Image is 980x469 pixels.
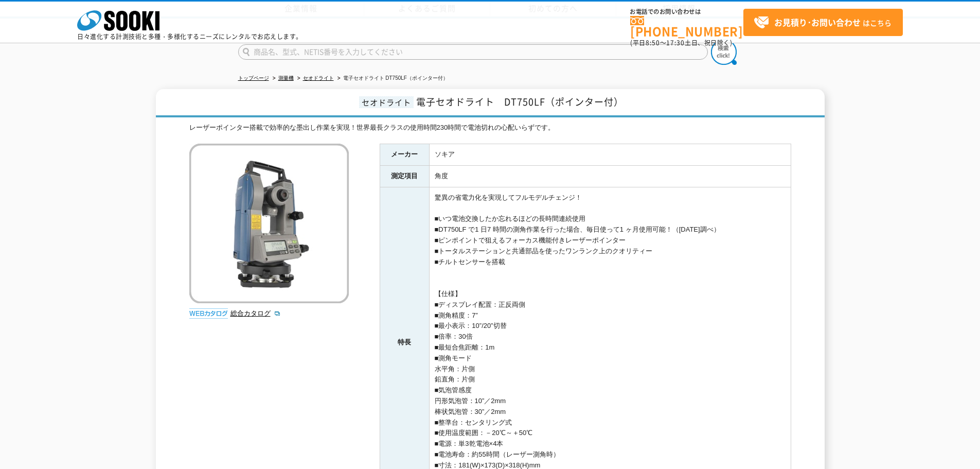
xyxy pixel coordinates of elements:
[666,38,685,47] span: 17:30
[77,33,302,40] p: 日々進化する計測技術と多種・多様化するニーズにレンタルでお応えします。
[230,309,281,317] a: 総合カタログ
[429,165,791,187] td: 角度
[303,75,334,81] a: セオドライト
[380,165,429,187] th: 測定項目
[630,38,732,47] span: (平日 ～ 土日、祝日除く)
[359,96,414,108] span: セオドライト
[380,144,429,166] th: メーカー
[630,16,743,37] a: [PHONE_NUMBER]
[189,144,349,303] img: 電子セオドライト DT750LF（ポインター付）
[630,9,743,15] span: お電話でのお問い合わせは
[416,95,623,109] span: 電子セオドライト DT750LF（ポインター付）
[238,44,708,60] input: 商品名、型式、NETIS番号を入力してください
[189,308,228,319] img: webカタログ
[711,39,737,65] img: btn_search.png
[646,38,660,47] span: 8:50
[754,15,892,30] span: はこちら
[429,144,791,166] td: ソキア
[189,123,791,133] div: レーザーポインター搭載で効率的な墨出し作業を実現！世界最長クラスの使用時間230時間で電池切れの心配いらずです。
[743,9,903,36] a: お見積り･お問い合わせはこちら
[774,16,861,28] strong: お見積り･お問い合わせ
[238,75,269,81] a: トップページ
[335,73,448,84] li: 電子セオドライト DT750LF（ポインター付）
[278,75,294,81] a: 測量機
